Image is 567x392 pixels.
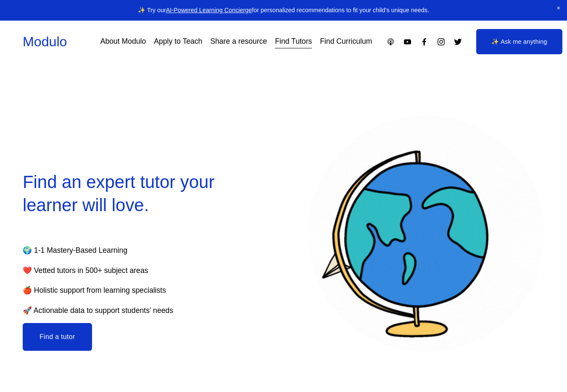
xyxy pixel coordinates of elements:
a: ✨ Ask me anything [476,29,562,54]
p: 🌍 1-1 Mastery-Based Learning [23,244,237,257]
a: Twitter [454,37,462,46]
button: Find a tutor [23,323,92,351]
a: AI-Powered Learning Concierge [166,7,252,13]
a: Modulo [23,34,67,49]
p: 🚀 Actionable data to support students’ needs [23,304,237,318]
a: YouTube [403,37,412,46]
a: Find Tutors [275,34,312,49]
a: Share a resource [210,34,267,49]
a: Find Curriculum [320,34,372,49]
p: ❤️ Vetted tutors in 500+ subject areas [23,264,237,278]
h2: Find an expert tutor your learner will love. [23,171,259,217]
a: Apply to Teach [154,34,202,49]
a: Instagram [437,37,446,46]
a: Apple Podcasts [386,37,395,46]
a: Facebook [420,37,429,46]
p: 🍎 Holistic support from learning specialists [23,284,237,297]
a: About Modulo [100,34,146,49]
